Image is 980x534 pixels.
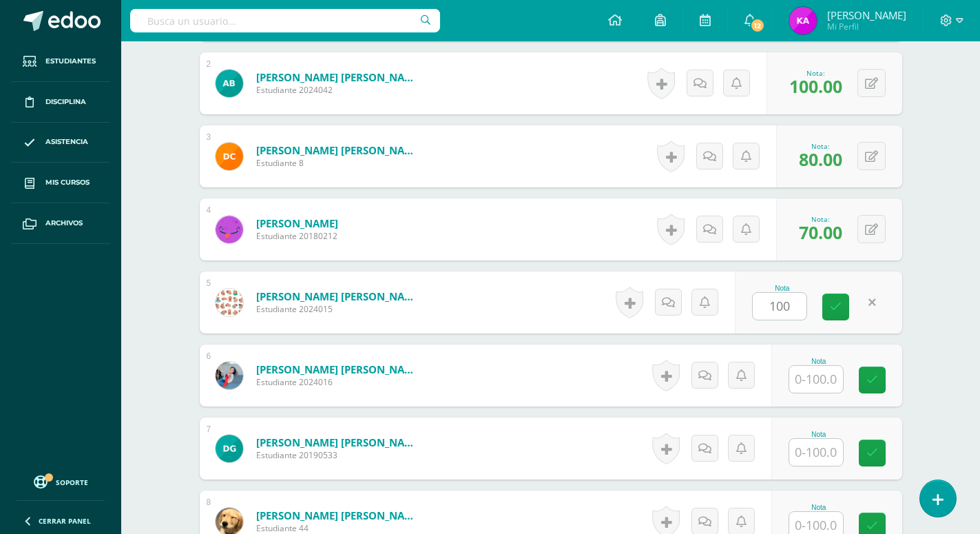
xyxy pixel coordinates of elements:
[827,8,906,22] span: [PERSON_NAME]
[11,203,110,244] a: Archivos
[256,143,421,157] a: [PERSON_NAME] [PERSON_NAME]
[750,18,765,33] span: 12
[11,123,110,163] a: Asistencia
[753,293,806,320] input: 0-100.0
[216,289,243,316] img: 14f279d5f4a91bc8e8ea1c24b305fc98.png
[789,504,849,511] div: Nota
[216,435,243,462] img: 0bbe7318e29e248aa442b95b41642891.png
[752,285,813,292] div: Nota
[256,216,338,230] a: [PERSON_NAME]
[789,68,842,78] div: Nota:
[216,143,243,170] img: a2c55a3323588064a5a93eaafcfba731.png
[11,163,110,203] a: Mis cursos
[256,289,421,303] a: [PERSON_NAME] [PERSON_NAME]
[11,82,110,123] a: Disciplina
[789,431,849,438] div: Nota
[56,477,88,487] span: Soporte
[256,509,421,522] a: [PERSON_NAME] [PERSON_NAME]
[216,216,243,243] img: 5f1dbb12be26d0f44685b73b45e51ab2.png
[45,56,96,67] span: Estudiantes
[45,177,90,188] span: Mis cursos
[256,522,421,534] span: Estudiante 44
[216,70,243,97] img: c2baf109a9d2730ea0bde87aae889d22.png
[799,147,842,171] span: 80.00
[39,516,91,526] span: Cerrar panel
[256,362,421,376] a: [PERSON_NAME] [PERSON_NAME]
[45,218,83,229] span: Archivos
[789,439,843,466] input: 0-100.0
[256,449,421,461] span: Estudiante 20190533
[789,7,817,34] img: ee9905f3ddea80430bd35db111ce2314.png
[45,96,86,107] span: Disciplina
[789,74,842,98] span: 100.00
[17,472,105,491] a: Soporte
[256,303,421,315] span: Estudiante 2024015
[799,220,842,244] span: 70.00
[256,376,421,388] span: Estudiante 2024016
[256,157,421,169] span: Estudiante 8
[130,9,440,32] input: Busca un usuario...
[216,362,243,389] img: 0ee8804345f3dca563946464515d66c0.png
[256,84,421,96] span: Estudiante 2024042
[45,136,88,147] span: Asistencia
[256,70,421,84] a: [PERSON_NAME] [PERSON_NAME]
[789,358,849,365] div: Nota
[256,230,338,242] span: Estudiante 20180212
[799,141,842,151] div: Nota:
[827,21,906,32] span: Mi Perfil
[11,41,110,82] a: Estudiantes
[799,214,842,224] div: Nota:
[789,366,843,393] input: 0-100.0
[256,435,421,449] a: [PERSON_NAME] [PERSON_NAME]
